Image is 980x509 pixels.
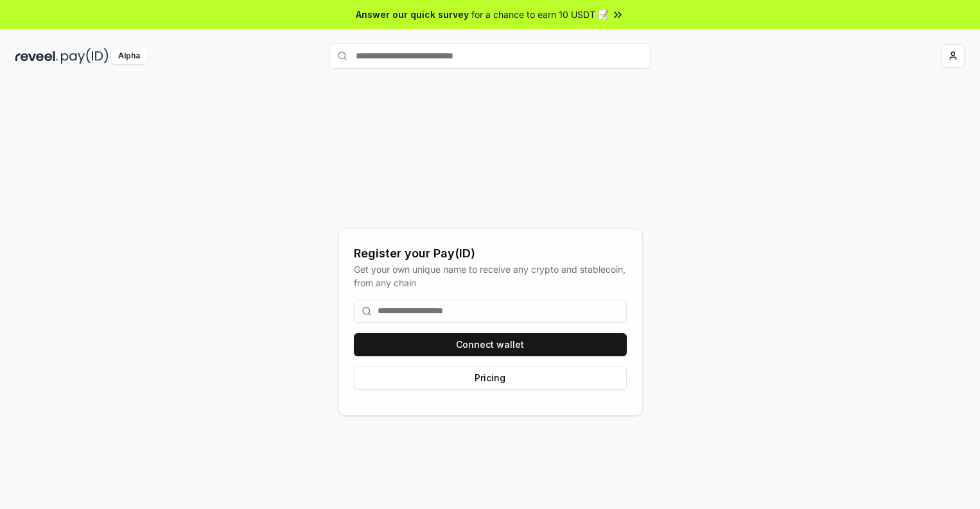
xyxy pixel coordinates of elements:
div: Register your Pay(ID) [354,245,627,263]
img: reveel_dark [15,48,58,64]
button: Connect wallet [354,333,627,356]
div: Get your own unique name to receive any crypto and stablecoin, from any chain [354,263,627,289]
img: pay_id [61,48,109,64]
div: Alpha [111,48,147,64]
span: for a chance to earn 10 USDT 📝 [471,8,609,21]
span: Answer our quick survey [356,8,469,21]
button: Pricing [354,367,627,390]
